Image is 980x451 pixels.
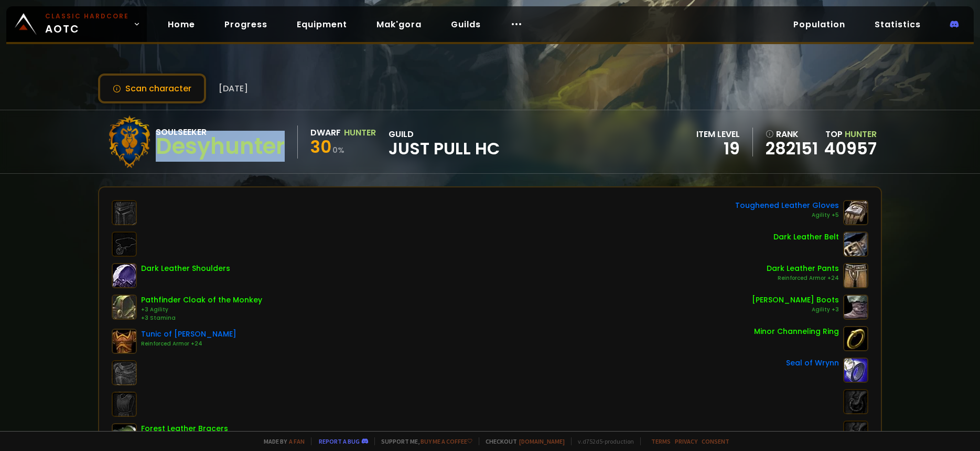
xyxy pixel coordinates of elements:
[752,295,839,306] div: [PERSON_NAME] Boots
[141,295,262,306] div: Pathfinder Cloak of the Monkey
[141,314,262,322] div: +3 Stamina
[735,211,839,219] div: Agility +5
[479,437,565,445] span: Checkout
[421,437,472,445] a: Buy me a coffee
[843,358,868,383] img: item-2933
[766,141,818,156] a: 282151
[754,326,839,337] div: Minor Channeling Ring
[159,14,203,35] a: Home
[257,437,305,445] span: Made by
[752,306,839,314] div: Agility +3
[824,128,877,141] div: Top
[843,232,868,257] img: item-4249
[156,125,285,139] div: Soulseeker
[332,145,344,155] small: 0 %
[767,263,839,274] div: Dark Leather Pants
[389,128,500,156] div: guild
[344,126,376,139] div: Hunter
[45,12,129,21] small: Classic Hardcore
[571,437,634,445] span: v. d752d5 - production
[141,340,236,348] div: Reinforced Armor +24
[702,437,729,445] a: Consent
[141,306,262,314] div: +3 Agility
[843,295,868,320] img: item-6191
[735,200,839,211] div: Toughened Leather Gloves
[519,437,565,445] a: [DOMAIN_NAME]
[219,82,248,95] span: [DATE]
[845,128,877,140] span: Hunter
[288,14,356,35] a: Equipment
[216,14,276,35] a: Progress
[368,14,430,35] a: Mak'gora
[374,437,472,445] span: Support me,
[766,128,818,141] div: rank
[675,437,697,445] a: Privacy
[866,14,929,35] a: Statistics
[112,295,137,320] img: item-15340
[767,274,839,282] div: Reinforced Armor +24
[141,423,228,434] div: Forest Leather Bracers
[443,14,489,35] a: Guilds
[389,141,500,156] span: Just Pull HC
[112,329,137,354] img: item-2041
[141,263,230,274] div: Dark Leather Shoulders
[156,139,285,154] div: Desyhunter
[843,263,868,288] img: item-5961
[45,12,129,37] span: AOTC
[6,6,147,42] a: Classic HardcoreAOTC
[785,14,854,35] a: Population
[141,329,236,340] div: Tunic of [PERSON_NAME]
[696,128,740,141] div: item level
[319,437,360,445] a: Report a bug
[843,200,868,225] img: item-4253
[773,232,839,243] div: Dark Leather Belt
[310,135,331,159] span: 30
[112,263,137,288] img: item-4252
[310,126,341,139] div: Dwarf
[843,326,868,351] img: item-1449
[786,358,839,369] div: Seal of Wrynn
[824,137,877,160] a: 40957
[289,437,305,445] a: a fan
[696,141,740,156] div: 19
[651,437,671,445] a: Terms
[98,74,206,103] button: Scan character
